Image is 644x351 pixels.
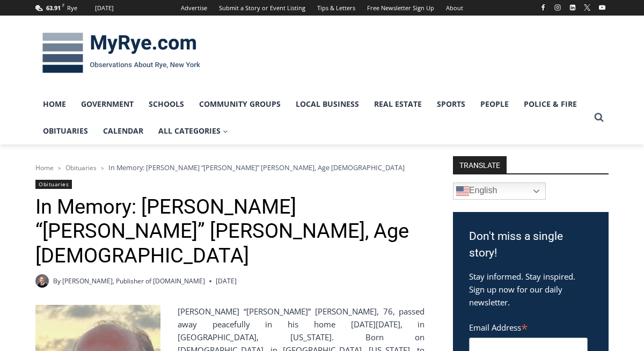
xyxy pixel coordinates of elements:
[108,163,405,172] span: In Memory: [PERSON_NAME] “[PERSON_NAME]” [PERSON_NAME], Age [DEMOGRAPHIC_DATA]
[551,1,564,14] a: Instagram
[35,91,589,145] nav: Primary Navigation
[35,118,96,144] a: Obituaries
[35,274,49,288] a: Author image
[288,91,367,118] a: Local Business
[566,1,579,14] a: Linkedin
[469,317,588,336] label: Email Address
[367,91,429,118] a: Real Estate
[473,91,516,118] a: People
[95,3,114,13] div: [DATE]
[67,3,77,13] div: Rye
[151,118,236,144] a: All Categories
[469,228,592,262] h3: Don't miss a single story!
[596,1,609,14] a: YouTube
[35,25,207,81] img: MyRye.com
[35,195,425,268] h1: In Memory: [PERSON_NAME] “[PERSON_NAME]” [PERSON_NAME], Age [DEMOGRAPHIC_DATA]
[581,1,594,14] a: X
[429,91,473,118] a: Sports
[58,164,61,172] span: >
[192,91,288,118] a: Community Groups
[65,163,97,172] a: Obituaries
[589,108,609,127] button: View Search Form
[141,91,192,118] a: Schools
[62,2,64,8] span: F
[453,182,546,200] a: English
[46,4,61,12] span: 63.91
[456,185,469,198] img: en
[453,156,507,173] strong: TRANSLATE
[35,180,72,189] a: Obituaries
[53,276,61,286] span: By
[35,162,425,173] nav: Breadcrumbs
[74,91,141,118] a: Government
[537,1,550,14] a: Facebook
[216,276,237,286] time: [DATE]
[158,125,228,137] span: All Categories
[62,276,205,286] a: [PERSON_NAME], Publisher of [DOMAIN_NAME]
[96,118,151,144] a: Calendar
[516,91,584,118] a: Police & Fire
[35,91,74,118] a: Home
[35,163,54,172] a: Home
[469,270,592,309] p: Stay informed. Stay inspired. Sign up now for our daily newsletter.
[101,164,104,172] span: >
